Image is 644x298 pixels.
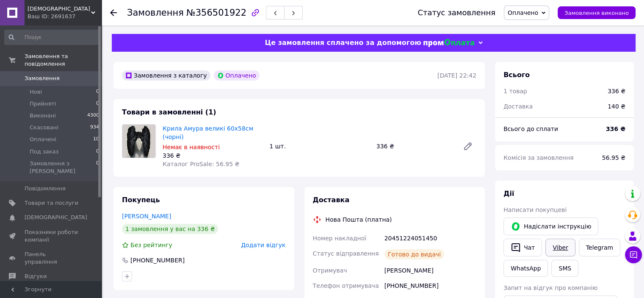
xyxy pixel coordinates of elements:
span: Панель управління [25,251,78,266]
a: Крила Амура великі 60х58см (чорні) [163,125,253,140]
a: Telegram [579,239,620,256]
span: Доставка [503,103,533,110]
span: №356501922 [186,8,246,18]
span: 4300 [87,112,99,120]
span: Товари в замовленні (1) [122,108,216,116]
span: Оплачено [508,9,538,16]
button: Чат з покупцем [625,246,642,263]
span: Всього до сплати [503,125,558,132]
span: Комісія за замовлення [503,154,574,161]
input: Пошук [4,30,100,45]
div: Замовлення з каталогу [122,70,210,81]
div: 1 замовлення у вас на 336 ₴ [122,224,218,234]
span: Замовлення з [PERSON_NAME] [30,160,96,175]
div: 336 ₴ [373,140,456,152]
div: Готово до видачі [384,249,445,259]
span: [DEMOGRAPHIC_DATA] [25,214,87,221]
b: 336 ₴ [606,125,625,132]
a: Viber [545,239,575,256]
span: Каталог ProSale: 56.95 ₴ [163,161,239,167]
div: 20451224051450 [383,231,478,246]
span: Номер накладної [313,235,367,242]
div: 1 шт. [266,140,373,152]
span: Прийняті [30,100,56,108]
button: SMS [551,260,578,277]
span: Замовлення виконано [564,10,629,16]
span: Доставка [313,196,350,204]
time: [DATE] 22:42 [437,72,476,79]
div: 336 ₴ [608,87,625,95]
span: Виконані [30,112,56,120]
span: Отримувач [313,267,347,274]
span: Нові [30,88,42,96]
span: Samsara [28,5,91,13]
span: Додати відгук [241,242,285,248]
div: 140 ₴ [603,97,630,116]
div: [PERSON_NAME] [383,263,478,278]
a: Редагувати [459,138,476,155]
span: 10 [93,136,99,143]
span: Повідомлення [25,185,66,192]
span: Без рейтингу [130,242,172,248]
span: Статус відправлення [313,250,379,257]
span: Відгуки [25,273,47,280]
div: Оплачено [214,70,260,81]
img: Крила Амура великі 60х58см (чорні) [122,125,155,158]
span: Телефон отримувача [313,282,379,289]
span: Замовлення [127,8,184,18]
span: Це замовлення сплачено за допомогою [265,39,421,47]
span: Всього [503,71,530,79]
div: Нова Пошта (платна) [323,215,394,224]
span: 0 [96,160,99,175]
span: Немає в наявності [163,144,220,150]
img: evopay logo [423,39,474,47]
a: WhatsApp [503,260,548,277]
span: Оплачені [30,136,56,143]
span: Запит на відгук про компанію [503,284,597,291]
button: Чат [503,239,542,256]
span: Показники роботи компанії [25,228,78,244]
span: 0 [96,148,99,156]
div: [PHONE_NUMBER] [383,278,478,293]
span: Скасовані [30,124,58,131]
span: 0 [96,100,99,108]
button: Надіслати інструкцію [503,217,598,235]
div: [PHONE_NUMBER] [130,256,185,265]
div: 336 ₴ [163,151,263,160]
div: Ваш ID: 2691637 [28,13,102,20]
span: Написати покупцеві [503,206,567,213]
span: 56.95 ₴ [602,154,625,161]
span: Товари та послуги [25,199,78,207]
span: Замовлення [25,75,60,82]
span: 1 товар [503,88,527,95]
span: 934 [90,124,99,131]
span: Дії [503,189,514,198]
button: Замовлення виконано [558,6,636,19]
span: Под заказ [30,148,58,156]
span: Покупець [122,196,160,204]
span: 0 [96,88,99,96]
div: Повернутися назад [110,8,117,17]
div: Статус замовлення [417,8,495,17]
a: [PERSON_NAME] [122,213,171,220]
span: Замовлення та повідомлення [25,53,102,68]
